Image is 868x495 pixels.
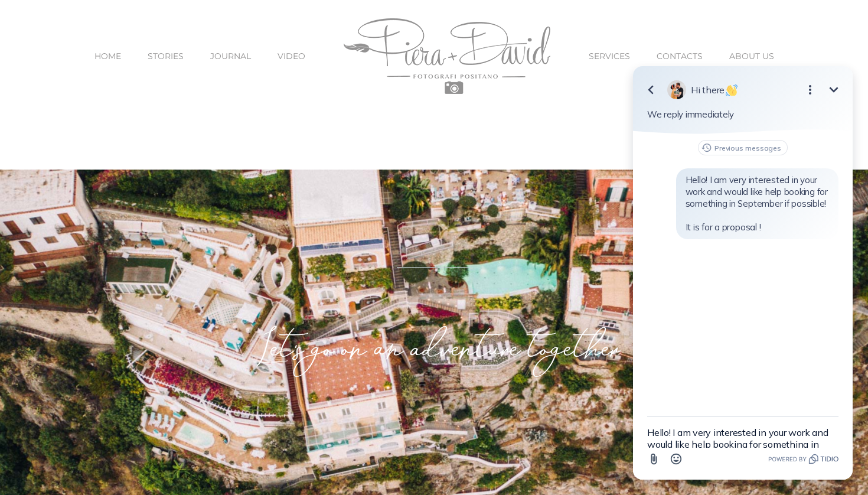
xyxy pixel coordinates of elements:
[148,31,184,81] a: STORIES
[94,52,121,60] span: HOME
[94,31,121,81] a: HOME
[278,31,305,81] a: VIDEO
[344,18,550,94] img: Piera Plus David Photography Positano Logo
[278,52,305,60] span: VIDEO
[589,52,630,60] span: SERVICES
[210,52,251,60] span: JOURNAL
[589,31,630,81] a: SERVICES
[618,25,868,495] iframe: Tidio Chat
[252,334,616,372] em: Let's go on an adventure together
[210,31,251,81] a: JOURNAL
[148,52,184,60] span: STORIES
